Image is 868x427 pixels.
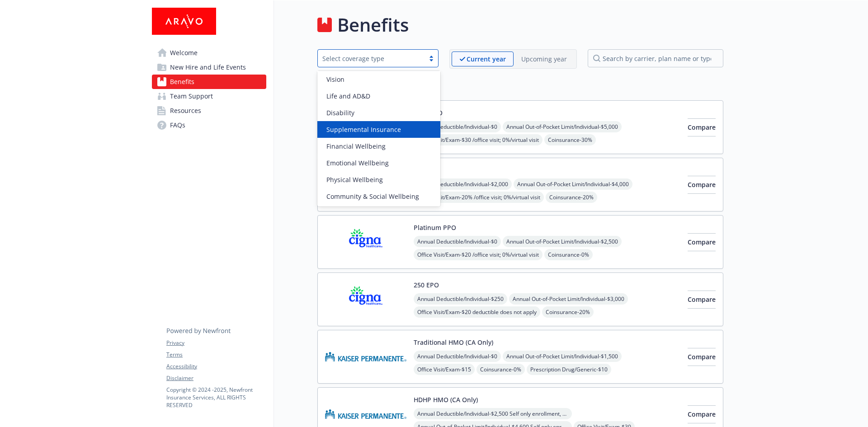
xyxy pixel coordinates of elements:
p: Copyright © 2024 - 2025 , Newfront Insurance Services, ALL RIGHTS RESERVED [166,386,266,409]
span: Prescription Drug/Generic - $10 [527,364,611,375]
span: Team Support [170,89,213,103]
span: Annual Out-of-Pocket Limit/Individual - $5,000 [503,121,622,132]
span: Compare [688,238,716,246]
span: Annual Out-of-Pocket Limit/Individual - $2,500 [503,236,622,247]
span: Office Visit/Exam - 20% /office visit; 0%/virtual visit [414,192,544,203]
span: Annual Deductible/Individual - $0 [414,236,501,247]
span: Coinsurance - 20% [546,192,597,203]
span: Financial Wellbeing [326,141,386,151]
span: Office Visit/Exam - $15 [414,364,475,375]
input: search by carrier, plan name or type [588,49,723,67]
a: Resources [152,103,266,118]
span: Coinsurance - 0% [544,249,593,260]
button: Compare [688,348,716,366]
span: Life and AD&D [326,91,370,101]
span: Coinsurance - 30% [544,134,596,145]
a: Benefits [152,75,266,89]
h2: Medical [317,80,723,93]
button: 250 EPO [414,280,439,290]
span: Community & Social Wellbeing [326,192,419,201]
span: Coinsurance - 0% [476,364,525,375]
img: CIGNA carrier logo [325,280,406,319]
span: Compare [688,352,716,361]
button: Traditional HMO (CA Only) [414,338,493,347]
span: Welcome [170,46,198,60]
a: Welcome [152,46,266,60]
a: New Hire and Life Events [152,60,266,75]
span: Supplemental Insurance [326,125,401,134]
span: Compare [688,410,716,418]
span: Annual Out-of-Pocket Limit/Individual - $4,000 [514,178,632,190]
a: Team Support [152,89,266,103]
a: Privacy [166,339,266,347]
button: Compare [688,291,716,309]
button: Compare [688,118,716,136]
span: Compare [688,180,716,189]
span: Compare [688,123,716,131]
span: Coinsurance - 20% [542,306,594,318]
span: Annual Deductible/Individual - $250 [414,293,507,305]
span: Disability [326,108,354,117]
span: Compare [688,295,716,304]
a: Terms [166,351,266,359]
span: Resources [170,103,201,118]
span: Annual Out-of-Pocket Limit/Individual - $1,500 [503,351,622,362]
p: Upcoming year [521,54,567,64]
a: FAQs [152,118,266,132]
img: CIGNA carrier logo [325,223,406,261]
img: Kaiser Permanente Insurance Company carrier logo [325,338,406,376]
span: Vision [326,75,344,84]
button: Compare [688,176,716,194]
span: Annual Deductible/Individual - $0 [414,121,501,132]
a: Accessibility [166,362,266,371]
h1: Benefits [337,11,409,38]
span: Benefits [170,75,194,89]
span: FAQs [170,118,185,132]
span: Physical Wellbeing [326,175,383,184]
span: Annual Deductible/Individual - $2,500 Self only enrollment, $3,300 for any one member within a Fa... [414,408,572,419]
button: Compare [688,405,716,423]
span: New Hire and Life Events [170,60,246,75]
span: Annual Deductible/Individual - $2,000 [414,178,512,190]
div: Select coverage type [322,54,420,63]
span: Office Visit/Exam - $20 deductible does not apply [414,306,540,318]
button: HDHP HMO (CA Only) [414,395,478,404]
span: Emotional Wellbeing [326,158,389,168]
button: Platinum PPO [414,223,456,232]
span: Annual Deductible/Individual - $0 [414,351,501,362]
span: Office Visit/Exam - $20 /office visit; 0%/virtual visit [414,249,542,260]
a: Disclaimer [166,374,266,382]
span: Office Visit/Exam - $30 /office visit; 0%/virtual visit [414,134,542,145]
span: Annual Out-of-Pocket Limit/Individual - $3,000 [509,293,628,305]
p: Current year [467,54,506,64]
button: Compare [688,233,716,251]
